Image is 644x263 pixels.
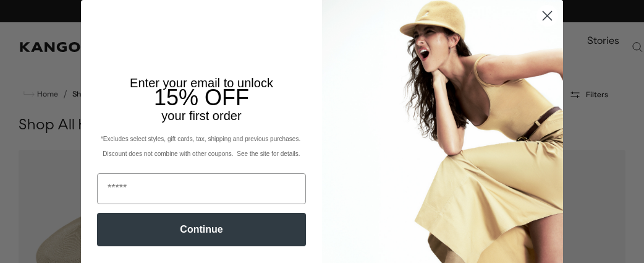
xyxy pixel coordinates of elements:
[536,5,558,27] button: Close dialog
[154,85,249,110] span: 15% OFF
[97,213,306,246] button: Continue
[97,173,306,204] input: Email
[101,136,302,157] span: *Excludes select styles, gift cards, tax, shipping and previous purchases. Discount does not comb...
[161,109,241,123] span: your first order
[130,76,273,90] span: Enter your email to unlock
